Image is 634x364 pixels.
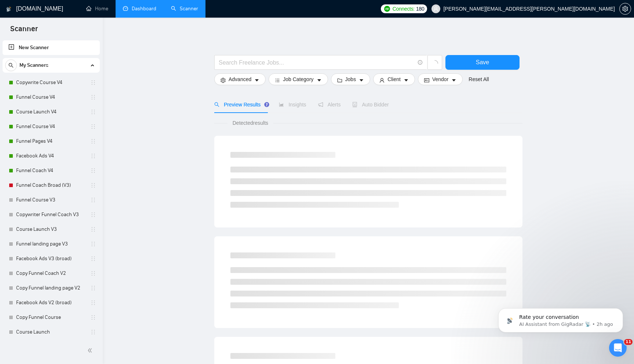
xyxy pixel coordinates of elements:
li: New Scanner [3,40,100,55]
img: logo [6,3,11,15]
span: notification [318,102,323,107]
span: holder [90,212,96,218]
a: Copy Funnel Coach V2 [16,266,86,281]
a: Copywriter Funnel Coach V3 [16,207,86,222]
a: setting [619,6,631,12]
span: holder [90,80,96,85]
span: Insights [279,102,306,108]
a: Facebook Ads V2 (broad) [16,295,86,310]
span: folder [337,77,342,83]
span: bars [275,77,280,83]
span: caret-down [451,77,456,83]
a: Facebook Ads V3 (broad) [16,251,86,266]
span: Preview Results [214,102,267,108]
span: setting [620,6,631,12]
span: holder [90,182,96,188]
a: Funnel Course V4 [16,119,86,134]
span: holder [90,226,96,232]
span: holder [90,300,96,306]
span: holder [90,270,96,276]
a: Course Launch V4 [16,105,86,119]
img: upwork-logo.png [384,6,390,12]
span: info-circle [418,60,423,65]
span: holder [90,314,96,320]
span: holder [90,241,96,247]
a: Course Launch [16,325,86,339]
a: Copy Funnel Course [16,310,86,325]
span: holder [90,153,96,159]
span: holder [90,285,96,291]
span: caret-down [359,77,364,83]
span: 180 [416,5,424,13]
span: holder [90,109,96,115]
span: setting [221,77,226,83]
span: My Scanners [19,58,48,73]
span: double-left [87,347,95,354]
button: barsJob Categorycaret-down [269,73,328,85]
button: folderJobscaret-down [331,73,371,85]
a: Copywrite Course V4 [16,75,86,90]
span: idcard [424,77,429,83]
button: settingAdvancedcaret-down [214,73,266,85]
span: robot [352,102,357,107]
span: Job Category [283,75,313,83]
span: holder [90,124,96,130]
span: holder [90,94,96,100]
span: user [433,6,438,11]
span: Scanner [4,23,44,39]
span: search [6,63,17,68]
span: caret-down [317,77,322,83]
iframe: Intercom notifications message [487,293,634,344]
span: 11 [624,339,633,345]
span: Alerts [318,102,341,108]
span: search [214,102,219,107]
span: area-chart [279,102,284,107]
a: Funnel Pages V4 [16,134,86,149]
a: Funnel landing page V3 [16,237,86,251]
span: Client [387,75,401,83]
button: search [5,59,17,71]
span: holder [90,329,96,335]
iframe: Intercom live chat [609,339,627,357]
span: Vendor [432,75,448,83]
span: Advanced [229,75,251,83]
span: caret-down [254,77,259,83]
button: setting [619,3,631,15]
span: Connects: [393,5,415,13]
a: Funnel Course V3 [16,193,86,207]
input: Search Freelance Jobs... [219,58,415,67]
a: Copy Funnel landing page V2 [16,281,86,295]
button: userClientcaret-down [373,73,415,85]
span: user [379,77,385,83]
a: Facebook Ads V4 [16,149,86,163]
a: New Scanner [8,40,94,55]
a: searchScanner [171,6,198,12]
a: Reset All [469,75,489,83]
span: Detected results [227,119,273,127]
span: Save [476,58,489,67]
a: Funnel Coach V4 [16,163,86,178]
a: dashboardDashboard [123,6,156,12]
span: holder [90,138,96,144]
button: Save [445,55,520,70]
span: Auto Bidder [352,102,389,108]
a: Funnel Coach Broad (V3) [16,178,86,193]
span: Jobs [345,75,356,83]
span: loading [431,60,438,67]
div: Tooltip anchor [263,101,270,108]
a: Course Launch V3 [16,222,86,237]
a: Funnel Course V4 [16,90,86,105]
button: idcardVendorcaret-down [418,73,463,85]
a: homeHome [86,6,108,12]
span: holder [90,197,96,203]
span: caret-down [404,77,409,83]
span: holder [90,256,96,262]
span: holder [90,168,96,174]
